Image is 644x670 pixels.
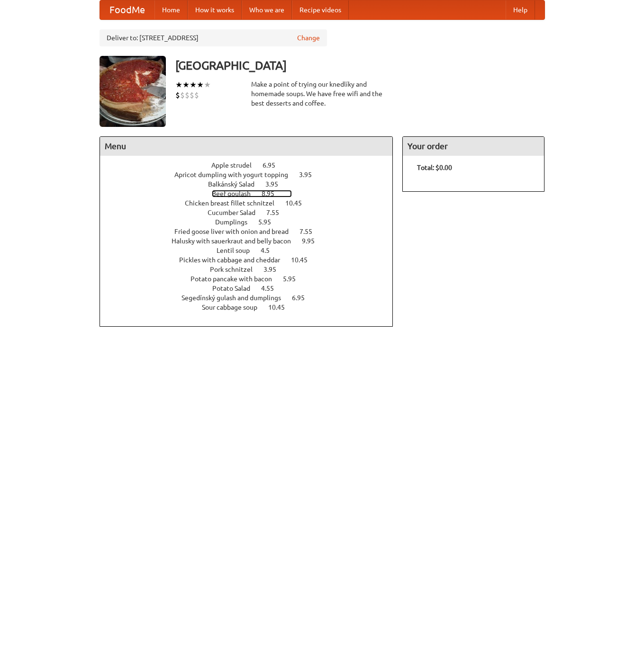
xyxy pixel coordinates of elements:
li: ★ [182,80,190,90]
span: Dumplings [215,218,257,226]
div: Make a point of trying our knedlíky and homemade soups. We have free wifi and the best desserts a... [251,80,393,108]
a: Apple strudel 6.95 [211,161,293,169]
span: 6.95 [263,161,285,169]
span: 7.55 [266,209,289,216]
span: 4.5 [261,247,279,254]
span: Pickles with cabbage and cheddar [179,256,290,264]
h4: Your order [403,137,544,156]
a: FoodMe [100,0,154,19]
a: Apricot dumpling with yogurt topping 3.95 [174,171,329,179]
a: Home [154,0,188,19]
span: 5.95 [283,275,305,283]
span: Cucumber Salad [208,209,265,216]
a: Potato Salad 4.55 [212,285,291,292]
a: Beef goulash 8.95 [212,190,292,197]
li: $ [185,90,190,100]
img: angular.jpg [100,56,166,127]
span: Sour cabbage soup [202,304,267,311]
a: How it works [188,0,242,19]
a: Help [506,0,535,19]
a: Chicken breast fillet schnitzel 10.45 [185,199,319,207]
h4: Menu [100,137,393,156]
a: Sour cabbage soup 10.45 [202,304,302,311]
span: Fried goose liver with onion and bread [174,228,298,235]
li: ★ [197,80,204,90]
span: 3.95 [263,266,286,273]
a: Change [297,33,320,43]
span: Chicken breast fillet schnitzel [185,199,284,207]
a: Potato pancake with bacon 5.95 [190,275,313,283]
a: Pork schnitzel 3.95 [210,266,294,273]
span: Balkánský Salad [208,180,264,188]
span: Apple strudel [211,161,261,169]
a: Who we are [242,0,292,19]
a: Lentil soup 4.5 [217,247,287,254]
span: 10.45 [268,304,294,311]
span: 5.95 [258,218,281,226]
span: Potato pancake with bacon [190,275,281,283]
span: 4.55 [261,285,283,292]
span: Segedínský gulash and dumplings [181,294,290,302]
div: Deliver to: [STREET_ADDRESS] [100,29,327,46]
span: Halusky with sauerkraut and belly bacon [172,237,300,245]
span: 6.95 [292,294,314,302]
a: Halusky with sauerkraut and belly bacon 9.95 [172,237,332,245]
a: Balkánský Salad 3.95 [208,180,296,188]
a: Cucumber Salad 7.55 [208,209,297,216]
span: 9.95 [302,237,324,245]
span: Lentil soup [217,247,259,254]
span: 8.95 [262,190,284,197]
li: $ [175,90,180,100]
b: Total: $0.00 [417,164,452,171]
span: Apricot dumpling with yogurt topping [174,171,298,179]
li: $ [180,90,185,100]
span: 7.55 [299,228,322,235]
a: Recipe videos [292,0,349,19]
li: ★ [204,80,211,90]
a: Segedínský gulash and dumplings 6.95 [181,294,322,302]
li: ★ [190,80,197,90]
li: $ [194,90,199,100]
a: Fried goose liver with onion and bread 7.55 [174,228,330,235]
span: Beef goulash [212,190,260,197]
li: $ [190,90,194,100]
span: 3.95 [299,171,321,179]
span: 10.45 [291,256,317,264]
a: Pickles with cabbage and cheddar 10.45 [179,256,325,264]
span: Potato Salad [212,285,260,292]
span: 10.45 [285,199,311,207]
h3: [GEOGRAPHIC_DATA] [175,56,545,75]
a: Dumplings 5.95 [215,218,289,226]
li: ★ [175,80,182,90]
span: 3.95 [265,180,288,188]
span: Pork schnitzel [210,266,262,273]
